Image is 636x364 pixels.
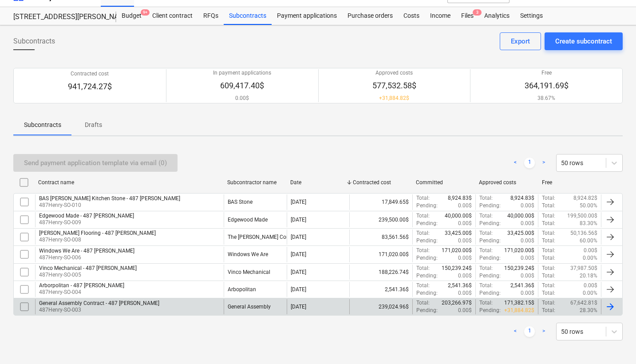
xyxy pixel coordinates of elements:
p: 0.00$ [521,220,534,227]
p: Subcontracts [24,120,61,130]
p: Total : [479,229,493,237]
p: 487Henry-SO-005 [39,271,137,279]
p: 199,500.00$ [567,212,597,220]
p: Total : [416,229,430,237]
a: Next page [538,158,549,168]
div: Date [290,179,346,186]
p: 8,924.83$ [510,194,534,202]
a: Payment applications [272,7,342,25]
a: Purchase orders [342,7,398,25]
p: Pending : [479,307,501,314]
p: 2,541.36$ [510,282,534,289]
p: 37,987.50$ [570,265,597,272]
div: 171,020.00$ [349,247,412,262]
p: 150,239.24$ [442,265,472,272]
div: Arborpolitan - 487 [PERSON_NAME] [39,282,124,289]
p: Total : [542,247,555,254]
p: 2,541.36$ [448,282,472,289]
div: 188,226.74$ [349,265,412,280]
p: 0.00$ [458,202,472,210]
p: 40,000.00$ [507,212,534,220]
a: Settings [515,7,548,25]
div: BAS Stone [228,199,253,205]
p: 50,136.56$ [570,229,597,237]
a: Page 1 is your current page [524,158,535,168]
p: Total : [542,220,555,227]
a: RFQs [198,7,224,25]
p: 941,724.27$ [68,81,112,92]
p: 0.00% [583,254,597,262]
p: Pending : [479,220,501,227]
div: Windows We Are - 487 [PERSON_NAME] [39,248,134,254]
p: 20.18% [580,272,597,280]
button: Export [500,32,541,50]
p: In payment applications [213,69,271,77]
p: 171,020.00$ [442,247,472,254]
p: 203,266.97$ [442,299,472,307]
p: Drafts [83,120,104,130]
p: 28.30% [580,307,597,314]
div: [PERSON_NAME] Flooring - 487 [PERSON_NAME] [39,230,156,236]
p: Total : [542,282,555,289]
p: Total : [542,272,555,280]
p: Pending : [479,254,501,262]
p: Total : [479,247,493,254]
p: Total : [416,299,430,307]
a: Previous page [510,158,521,168]
span: 3 [473,9,482,16]
p: 0.00$ [521,272,534,280]
p: 0.00$ [458,237,472,245]
p: 33,425.00$ [507,229,534,237]
p: 0.00$ [521,237,534,245]
p: Total : [416,212,430,220]
div: Contracted cost [353,179,409,186]
p: 609,417.40$ [213,80,271,91]
p: Total : [479,282,493,289]
div: [DATE] [291,269,306,275]
a: Client contract [147,7,198,25]
div: Vinco Mechanical [228,269,270,275]
p: 577,532.58$ [372,80,416,91]
p: 487Henry-SO-010 [39,202,180,209]
p: Pending : [416,272,438,280]
p: Total : [479,299,493,307]
div: Arbopolitan [228,286,256,293]
a: Costs [398,7,425,25]
div: [DATE] [291,286,306,293]
a: Page 1 is your current page [524,326,535,337]
div: 2,541.36$ [349,282,412,297]
div: 239,500.00$ [349,212,412,227]
div: 17,849.65$ [349,194,412,210]
p: Pending : [416,237,438,245]
div: Subcontracts [224,7,272,25]
span: 9+ [141,9,150,16]
p: 487Henry-SO-006 [39,254,134,261]
p: + 31,884.82$ [372,95,416,102]
p: 487Henry-SO-003 [39,306,159,314]
p: Total : [479,212,493,220]
p: 67,642.81$ [570,299,597,307]
p: Pending : [479,202,501,210]
div: Committed [416,179,472,186]
p: 0.00$ [458,289,472,297]
div: 83,561.56$ [349,229,412,245]
a: Analytics [479,7,515,25]
p: Total : [416,282,430,289]
p: 0.00$ [458,220,472,227]
p: Total : [542,237,555,245]
div: Windows We Are [228,251,268,257]
p: Total : [542,299,555,307]
p: 364,191.69$ [525,80,569,91]
p: Total : [542,307,555,314]
p: Total : [542,254,555,262]
p: Total : [542,265,555,272]
p: Total : [542,202,555,210]
p: 8,924.82$ [573,194,597,202]
p: Free [525,69,569,77]
p: 0.00$ [521,202,534,210]
div: Contract name [38,179,220,186]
